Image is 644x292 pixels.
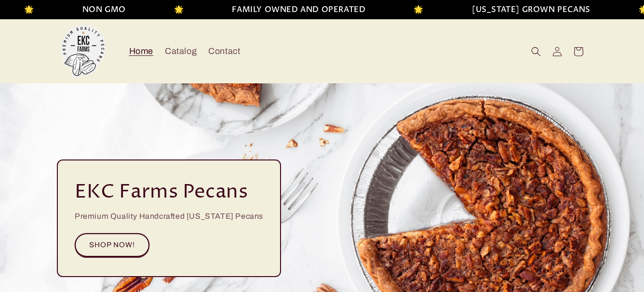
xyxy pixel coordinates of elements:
a: Contact [202,40,246,63]
span: Contact [208,46,240,57]
li: 🌟 [174,3,184,17]
span: Catalog [165,46,197,57]
img: EKC Pecans [57,25,110,78]
li: NON GMO [82,3,126,17]
li: 🌟 [414,3,424,17]
a: SHOP NOW! [75,233,149,257]
a: Catalog [159,40,202,63]
span: Home [129,46,153,57]
p: Premium Quality Handcrafted [US_STATE] Pecans [75,210,263,224]
li: 🌟 [24,3,34,17]
h2: EKC Farms Pecans [75,180,248,205]
li: [US_STATE] GROWN PECANS [472,3,590,17]
a: Home [123,40,159,63]
li: FAMILY OWNED AND OPERATED [232,3,365,17]
summary: Search [525,41,547,62]
a: EKC Pecans [54,21,114,81]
